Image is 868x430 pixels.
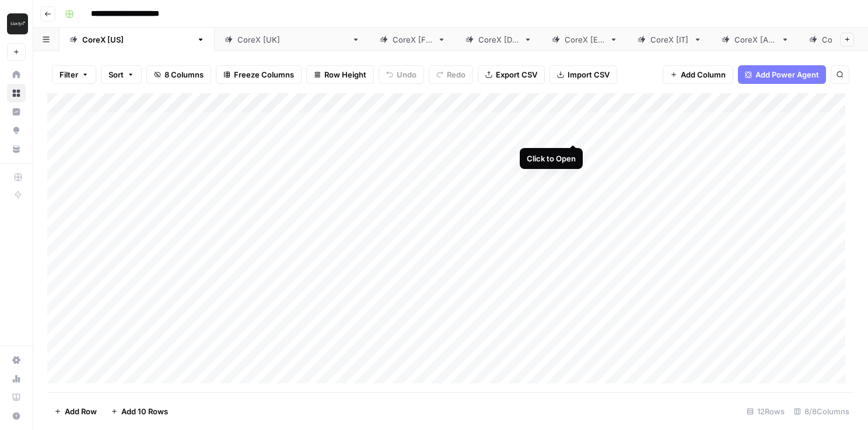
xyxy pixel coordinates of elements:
[108,69,124,80] span: Sort
[60,69,78,80] span: Filter
[65,406,97,417] span: Add Row
[568,69,610,80] span: Import CSV
[7,369,26,388] a: Usage
[734,34,776,45] div: CoreX [AU]
[393,34,433,45] div: CoreX [FR]
[164,69,204,80] span: 8 Columns
[478,65,545,84] button: Export CSV
[7,351,26,369] a: Settings
[822,34,863,45] div: CoreX [SG]
[60,28,215,51] a: CoreX [[GEOGRAPHIC_DATA]]
[789,402,854,421] div: 8/8 Columns
[496,69,537,80] span: Export CSV
[306,65,374,84] button: Row Height
[755,69,819,80] span: Add Power Agent
[7,103,26,121] a: Insights
[565,34,605,45] div: CoreX [ES]
[104,402,175,421] button: Add 10 Rows
[7,388,26,407] a: Learning Hub
[215,28,370,51] a: CoreX [[GEOGRAPHIC_DATA]]
[146,65,211,84] button: 8 Columns
[663,65,733,84] button: Add Column
[712,28,799,51] a: CoreX [AU]
[370,28,456,51] a: CoreX [FR]
[527,153,576,164] div: Click to Open
[7,140,26,158] a: Your Data
[681,69,726,80] span: Add Column
[82,34,192,45] div: CoreX [[GEOGRAPHIC_DATA]]
[7,13,28,34] img: Klaviyo Logo
[379,65,424,84] button: Undo
[47,402,104,421] button: Add Row
[628,28,712,51] a: CoreX [IT]
[429,65,473,84] button: Redo
[121,406,168,417] span: Add 10 Rows
[738,65,826,84] button: Add Power Agent
[397,69,416,80] span: Undo
[52,65,96,84] button: Filter
[549,65,617,84] button: Import CSV
[324,69,366,80] span: Row Height
[650,34,689,45] div: CoreX [IT]
[542,28,628,51] a: CoreX [ES]
[7,121,26,140] a: Opportunities
[234,69,294,80] span: Freeze Columns
[456,28,542,51] a: CoreX [DE]
[7,65,26,84] a: Home
[101,65,142,84] button: Sort
[742,402,789,421] div: 12 Rows
[7,84,26,103] a: Browse
[447,69,466,80] span: Redo
[237,34,347,45] div: CoreX [[GEOGRAPHIC_DATA]]
[216,65,302,84] button: Freeze Columns
[478,34,519,45] div: CoreX [DE]
[7,407,26,425] button: Help + Support
[7,9,26,38] button: Workspace: Klaviyo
